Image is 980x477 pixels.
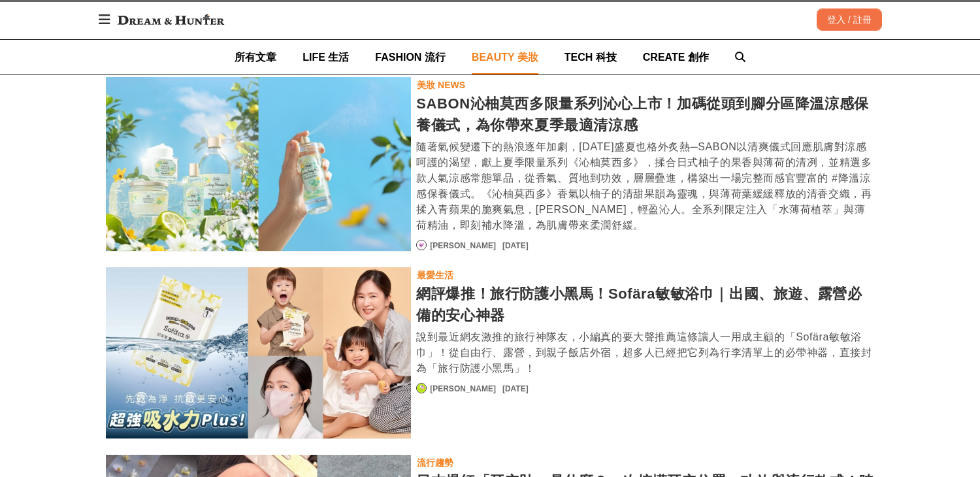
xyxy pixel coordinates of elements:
[416,93,874,136] div: SABON沁柚莫西多限量系列沁心上市！加碼從頭到腳分區降溫涼感保養儀式，為你帶來夏季最適清涼感
[564,52,617,63] span: TECH 科技
[416,240,427,250] a: Avatar
[817,8,882,31] div: 登入 / 註冊
[417,268,453,282] div: 最愛生活
[564,40,617,74] a: TECH 科技
[416,77,466,93] a: 美妝 NEWS
[416,93,874,233] a: SABON沁柚莫西多限量系列沁心上市！加碼從頭到腳分區降溫涼感保養儀式，為你帶來夏季最適清涼感隨著氣候變遷下的熱浪逐年加劇，[DATE]盛夏也格外炙熱─SABON以清爽儀式回應肌膚對涼感呵護的渴...
[502,240,529,252] div: [DATE]
[472,40,538,74] a: BEAUTY 美妝
[416,455,454,470] a: 流行趨勢
[430,240,496,252] a: [PERSON_NAME]
[643,40,709,74] a: CREATE 創作
[416,139,874,233] div: 隨著氣候變遷下的熱浪逐年加劇，[DATE]盛夏也格外炙熱─SABON以清爽儀式回應肌膚對涼感呵護的渴望，獻上夏季限量系列《沁柚莫西多》，揉合日式柚子的果香與薄荷的清冽，並精選多款人氣涼感常態單品...
[472,52,538,63] span: BEAUTY 美妝
[502,383,529,395] div: [DATE]
[416,383,427,393] a: Avatar
[643,52,709,63] span: CREATE 創作
[417,240,426,250] img: Avatar
[375,40,446,74] a: FASHION 流行
[106,267,411,439] a: 網評爆推！旅行防護小黑馬！Sofära敏敏浴巾｜出國、旅遊、露營必備的安心神器
[111,8,231,31] img: Dream & Hunter
[235,52,276,63] span: 所有文章
[375,52,446,63] span: FASHION 流行
[417,78,465,92] div: 美妝 NEWS
[416,267,454,283] a: 最愛生活
[302,40,349,74] a: LIFE 生活
[417,455,453,470] div: 流行趨勢
[235,40,276,74] a: 所有文章
[417,384,426,393] img: Avatar
[430,383,496,395] a: [PERSON_NAME]
[106,77,411,252] a: SABON沁柚莫西多限量系列沁心上市！加碼從頭到腳分區降溫涼感保養儀式，為你帶來夏季最適清涼感
[416,329,874,376] div: 說到最近網友激推的旅行神隊友，小編真的要大聲推薦這條讓人一用成主顧的「Sofära敏敏浴巾」！從自由行、露營，到親子飯店外宿，超多人已經把它列為行李清單上的必帶神器，直接封為「旅行防護小黑馬」！
[416,283,874,376] a: 網評爆推！旅行防護小黑馬！Sofära敏敏浴巾｜出國、旅遊、露營必備的安心神器說到最近網友激推的旅行神隊友，小編真的要大聲推薦這條讓人一用成主顧的「Sofära敏敏浴巾」！從自由行、露營，到親子...
[416,283,874,326] div: 網評爆推！旅行防護小黑馬！Sofära敏敏浴巾｜出國、旅遊、露營必備的安心神器
[302,52,349,63] span: LIFE 生活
